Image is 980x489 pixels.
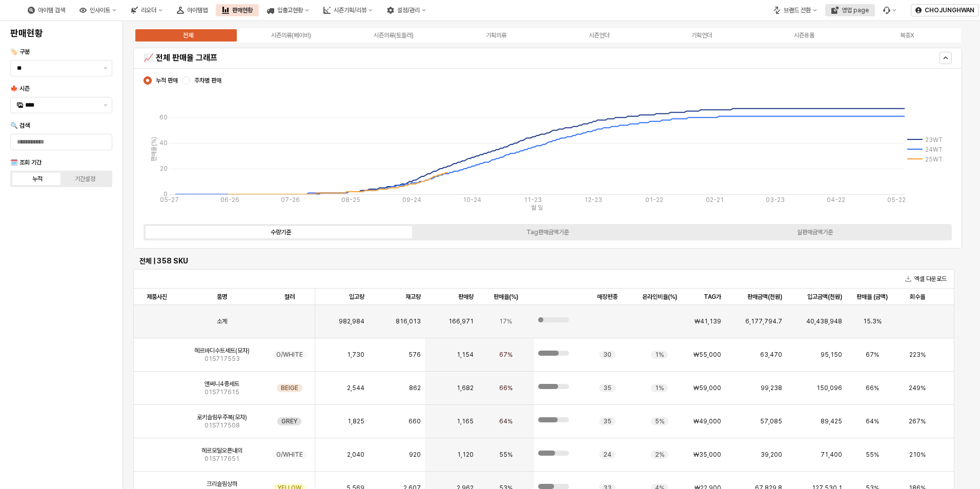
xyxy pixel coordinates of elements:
[745,317,782,325] span: 6,177,794.7
[409,451,421,459] span: 920
[910,293,925,301] span: 회수율
[205,421,240,430] span: 01S717508
[603,384,611,392] span: 35
[10,122,30,129] span: 🔍 검색
[183,32,193,39] div: 전체
[603,351,611,359] span: 30
[414,228,681,237] label: Tag판매금액기준
[458,293,474,301] span: 판매량
[693,384,721,392] span: ₩59,000
[821,451,842,459] span: 71,400
[123,21,980,489] main: App Frame
[760,351,782,359] span: 63,470
[494,293,518,301] span: 판매율(%)
[761,451,782,459] span: 39,200
[334,7,366,14] div: 시즌기획/리뷰
[10,85,30,92] span: 🍁 시즌
[205,355,240,363] span: 01S717553
[911,4,979,16] button: CHOJUNGHWAN
[205,388,239,396] span: 01S717615
[141,7,156,14] div: 리오더
[704,293,721,301] span: TAG가
[194,347,250,355] span: 헤르바디수트세트(모자)
[767,4,823,16] button: 브랜드 전환
[139,256,948,266] h6: 전체 | 358 SKU
[548,31,650,40] label: 시즌언더
[655,451,664,459] span: 2%
[271,229,291,236] div: 수량기준
[693,451,721,459] span: ₩35,000
[207,480,237,488] span: 크리슬림상하
[10,28,112,38] h4: 판매현황
[284,293,295,301] span: 컬러
[276,351,303,359] span: O/WHITE
[597,293,618,301] span: 매장편중
[816,384,842,392] span: 150,096
[171,4,214,16] button: 아이템맵
[147,228,414,237] label: 수량기준
[842,7,869,14] div: 영업 page
[10,159,42,166] span: 🗓️ 조회 기간
[856,293,888,301] span: 판매율 (금액)
[866,351,879,359] span: 67%
[22,4,71,16] button: 아이템 검색
[397,7,420,14] div: 설정/관리
[348,417,364,425] span: 1,825
[347,451,364,459] span: 2,040
[693,417,721,425] span: ₩49,000
[156,76,178,85] span: 누적 판매
[603,417,611,425] span: 35
[271,32,311,39] div: 시즌의류(베이비)
[197,413,247,421] span: 로키슬림우주복(모자)
[381,4,432,16] button: 설정/관리
[201,446,242,455] span: 헤르모달오픈내의
[374,32,414,39] div: 시즌의류(토들러)
[405,293,421,301] span: 재고량
[499,384,513,392] span: 66%
[38,7,65,14] div: 아이템 검색
[232,7,253,14] div: 판매현황
[747,293,782,301] span: 판매금액(천원)
[342,31,445,40] label: 시즌의류(토들러)
[681,228,948,237] label: 실판매금액기준
[457,417,474,425] span: 1,165
[753,31,855,40] label: 시즌용품
[457,351,474,359] span: 1,154
[217,293,227,301] span: 품명
[32,175,43,182] div: 누적
[655,351,664,359] span: 1%
[125,4,169,16] button: 리오더
[277,7,303,14] div: 입출고현황
[499,451,513,459] span: 55%
[900,32,914,39] div: 복종X
[784,7,811,14] div: 브랜드 전환
[603,451,611,459] span: 24
[901,273,951,285] button: 엑셀 다운로드
[194,76,221,85] span: 주차별 판매
[925,6,974,14] p: CHOJUNGHWAN
[457,451,474,459] span: 1,120
[216,4,259,16] div: 판매현황
[317,4,379,16] button: 시즌기획/리뷰
[655,384,664,392] span: 1%
[761,384,782,392] span: 99,238
[909,384,926,392] span: 249%
[642,293,677,301] span: 온라인비율(%)
[695,317,721,325] span: ₩41,139
[261,4,315,16] button: 입출고현황
[147,293,167,301] span: 제품사진
[655,417,664,425] span: 5%
[73,4,122,16] div: 인사이트
[144,53,748,63] h5: 📈 전체 판매율 그래프
[457,384,474,392] span: 1,682
[794,32,814,39] div: 시즌용품
[339,317,364,325] span: 982,984
[499,317,512,325] span: 17%
[349,293,364,301] span: 입고량
[863,317,882,325] span: 15.3%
